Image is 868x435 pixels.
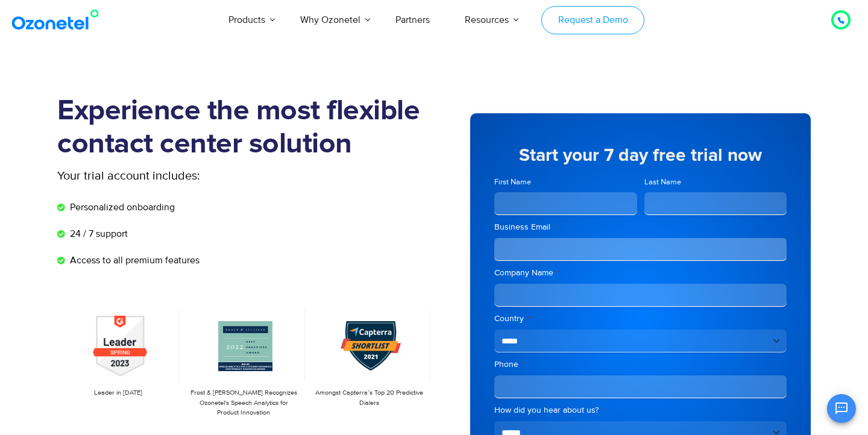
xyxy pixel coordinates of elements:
[494,221,787,233] label: Business Email
[827,394,856,423] button: Open chat
[315,388,424,408] p: Amongst Capterra’s Top 20 Predictive Dialers
[494,267,787,279] label: Company Name
[494,358,787,371] label: Phone
[541,6,644,34] a: Request a Demo
[63,388,173,398] p: Leader in [DATE]
[57,167,344,185] p: Your trial account includes:
[494,146,787,164] h5: Start your 7 day free trial now
[57,95,434,161] h1: Experience the most flexible contact center solution
[644,177,787,188] label: Last Name
[67,253,200,268] span: Access to all premium features
[189,388,298,418] p: Frost & [PERSON_NAME] Recognizes Ozonetel's Speech Analytics for Product Innovation
[494,404,787,416] label: How did you hear about us?
[67,200,175,214] span: Personalized onboarding
[494,313,787,325] label: Country
[494,177,637,188] label: First Name
[67,227,128,241] span: 24 / 7 support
